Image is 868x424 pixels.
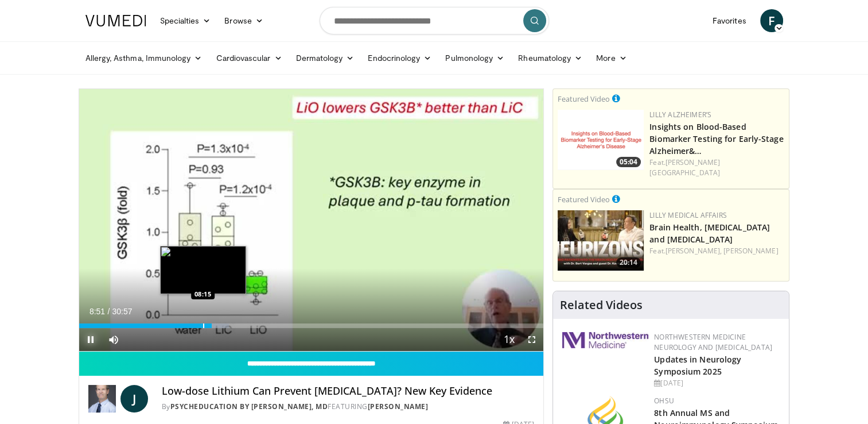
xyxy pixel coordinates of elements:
[361,47,438,70] a: Endocrinology
[497,328,520,351] button: Playback Rate
[209,47,289,70] a: Cardiovascular
[654,378,780,388] div: [DATE]
[562,332,648,348] img: 2a462fb6-9365-492a-ac79-3166a6f924d8.png.150x105_q85_autocrop_double_scale_upscale_version-0.2.jpg
[79,328,102,351] button: Pause
[558,110,644,170] a: 05:04
[649,246,784,256] div: Feat.
[102,328,125,351] button: Mute
[649,210,727,220] a: Lilly Medical Affairs
[654,396,674,406] a: OHSU
[120,385,148,413] a: J
[162,402,535,412] div: By FEATURING
[112,307,132,316] span: 30:57
[320,7,549,34] input: Search topics, interventions
[723,246,778,256] a: [PERSON_NAME]
[217,9,270,32] a: Browse
[79,323,544,328] div: Progress Bar
[153,9,218,32] a: Specialties
[589,47,633,70] a: More
[665,246,722,256] a: [PERSON_NAME],
[558,194,610,205] small: Featured Video
[558,110,644,170] img: 89d2bcdb-a0e3-4b93-87d8-cca2ef42d978.png.150x105_q85_crop-smart_upscale.png
[649,157,784,178] div: Feat.
[558,210,644,271] img: ca157f26-4c4a-49fd-8611-8e91f7be245d.png.150x105_q85_crop-smart_upscale.jpg
[649,222,770,245] a: Brain Health, [MEDICAL_DATA] and [MEDICAL_DATA]
[558,94,610,104] small: Featured Video
[79,89,544,352] video-js: Video Player
[85,15,146,26] img: VuMedi Logo
[616,257,641,268] span: 20:14
[160,246,246,294] img: image.jpeg
[170,402,328,411] a: PsychEducation by [PERSON_NAME], MD
[162,385,535,398] h4: Low-dose Lithium Can Prevent [MEDICAL_DATA]? New Key Evidence
[438,47,511,70] a: Pulmonology
[289,47,361,70] a: Dermatology
[89,307,105,316] span: 8:51
[649,110,711,120] a: Lilly Alzheimer’s
[760,9,783,32] a: F
[520,328,543,351] button: Fullscreen
[79,47,209,70] a: Allergy, Asthma, Immunology
[558,210,644,271] a: 20:14
[368,402,429,411] a: [PERSON_NAME]
[649,121,783,156] a: Insights on Blood-Based Biomarker Testing for Early-Stage Alzheimer&…
[649,157,720,178] a: [PERSON_NAME][GEOGRAPHIC_DATA]
[706,9,753,32] a: Favorites
[108,307,110,316] span: /
[654,354,741,377] a: Updates in Neurology Symposium 2025
[654,332,772,352] a: Northwestern Medicine Neurology and [MEDICAL_DATA]
[560,298,643,312] h4: Related Videos
[511,47,589,70] a: Rheumatology
[88,385,116,413] img: PsychEducation by James Phelps, MD
[616,157,641,167] span: 05:04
